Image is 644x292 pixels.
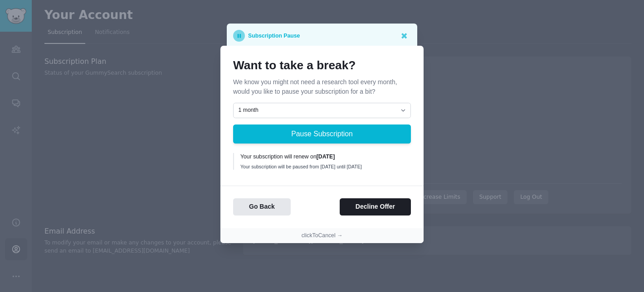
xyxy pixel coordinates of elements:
[340,198,411,216] button: Decline Offer
[233,124,411,144] button: Pause Subscription
[233,198,291,216] button: Go Back
[302,232,343,240] button: clickToCancel →
[240,153,405,161] div: Your subscription will renew on
[233,58,411,73] h1: Want to take a break?
[233,77,411,96] p: We know you might not need a research tool every month, would you like to pause your subscription...
[240,163,405,170] div: Your subscription will be paused from [DATE] until [DATE]
[248,30,300,42] p: Subscription Pause
[317,153,335,160] b: [DATE]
